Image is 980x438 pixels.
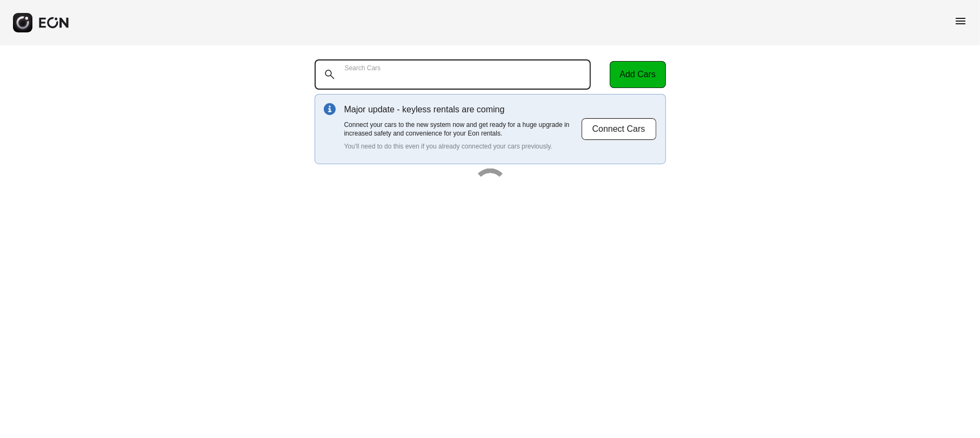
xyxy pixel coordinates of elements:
label: Search Cars [345,64,381,72]
button: Connect Cars [581,118,657,140]
button: Add Cars [610,61,666,88]
p: You'll need to do this even if you already connected your cars previously. [344,142,581,151]
p: Major update - keyless rentals are coming [344,103,581,116]
p: Connect your cars to the new system now and get ready for a huge upgrade in increased safety and ... [344,120,581,138]
span: menu [954,15,967,28]
img: info [324,103,336,115]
